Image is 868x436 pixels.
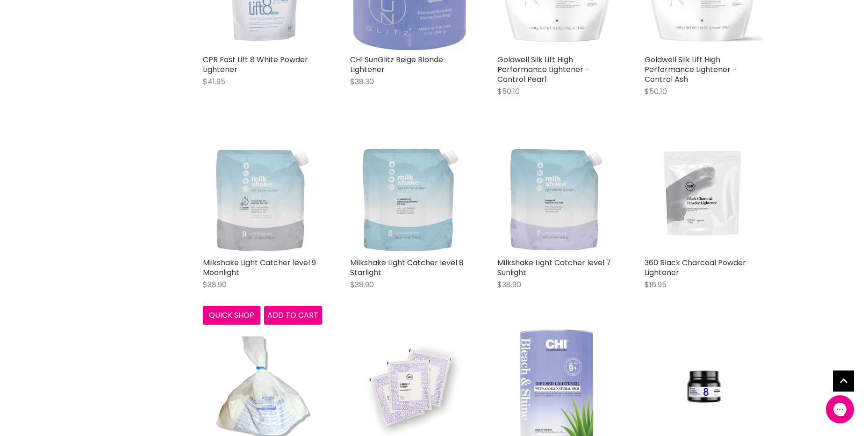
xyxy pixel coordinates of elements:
[350,257,464,278] a: Milkshake Light Catcher level 8 Starlight
[203,279,227,290] span: $38.90
[645,86,667,97] span: $50.10
[350,54,443,75] a: CHI SunGlitz Beige Blonde Lightener
[350,279,374,290] span: $38.90
[264,306,322,325] button: Add to cart
[821,392,859,427] iframe: Gorgias live chat messenger
[350,134,469,253] img: Milkshake Light Catcher level 8 Starlight
[497,54,589,85] a: Goldwell Silk Lift High Performance Lightener - Control Pearl
[350,76,374,87] span: $38.30
[645,257,746,278] a: 360 Black Charcoal Powder Lightener
[203,257,316,278] a: Milkshake Light Catcher level 9 Moonlight
[203,306,261,325] button: Quick shop
[203,134,322,253] img: Milkshake Light Catcher level 9 Moonlight
[645,134,764,253] img: 360 Black Charcoal Powder Lightener
[203,54,308,75] a: CPR Fast Lift 8 White Powder Lightener
[497,86,520,97] span: $50.10
[497,279,521,290] span: $38.90
[645,54,737,85] a: Goldwell Silk Lift High Performance Lightener - Control Ash
[497,134,617,253] img: Milkshake Light Catcher level 7 Sunlight
[203,76,225,87] span: $41.95
[497,257,611,278] a: Milkshake Light Catcher level 7 Sunlight
[645,279,667,290] span: $16.95
[267,310,318,320] span: Add to cart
